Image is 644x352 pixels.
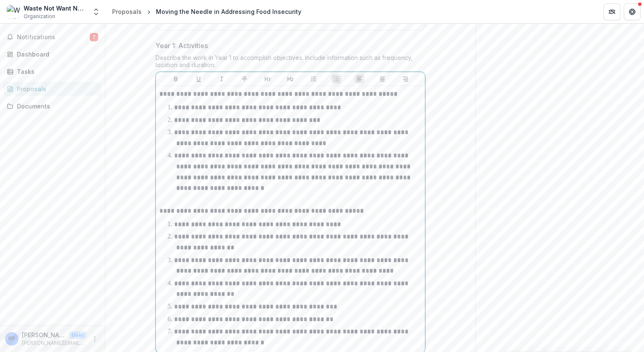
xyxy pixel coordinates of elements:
[3,47,102,61] a: Dashboard
[24,13,55,20] span: Organization
[624,3,641,20] button: Get Help
[22,339,86,347] p: [PERSON_NAME][EMAIL_ADDRESS][DOMAIN_NAME]
[263,74,273,84] button: Heading 1
[171,74,181,84] button: Bold
[400,74,411,84] button: Align Right
[156,54,425,72] div: Describe the work in Year 1 to accomplish objectives. Include information such as frequency, loca...
[17,67,95,76] div: Tasks
[17,34,90,41] span: Notifications
[331,74,341,84] button: Ordered List
[377,74,387,84] button: Align Center
[285,74,295,84] button: Heading 2
[109,5,145,18] a: Proposals
[17,84,95,93] div: Proposals
[354,74,365,84] button: Align Left
[17,50,95,59] div: Dashboard
[90,3,102,20] button: Open entity switcher
[24,4,87,13] div: Waste Not Want Not Inc
[193,74,204,84] button: Underline
[3,30,102,44] button: Notifications7
[3,82,102,96] a: Proposals
[17,102,95,111] div: Documents
[604,3,620,20] button: Partners
[156,7,301,16] div: Moving the Needle in Addressing Food Insecurity
[8,336,15,341] div: Kathleen N. Spears, PhD
[3,99,102,113] a: Documents
[90,334,100,344] button: More
[69,331,86,339] p: User
[3,65,102,79] a: Tasks
[22,330,66,339] p: [PERSON_NAME], PhD
[90,33,98,41] span: 7
[239,74,250,84] button: Strike
[156,41,208,51] p: Year 1: Activities
[217,74,227,84] button: Italicize
[109,5,305,18] nav: breadcrumb
[7,5,20,19] img: Waste Not Want Not Inc
[112,7,142,16] div: Proposals
[309,74,319,84] button: Bullet List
